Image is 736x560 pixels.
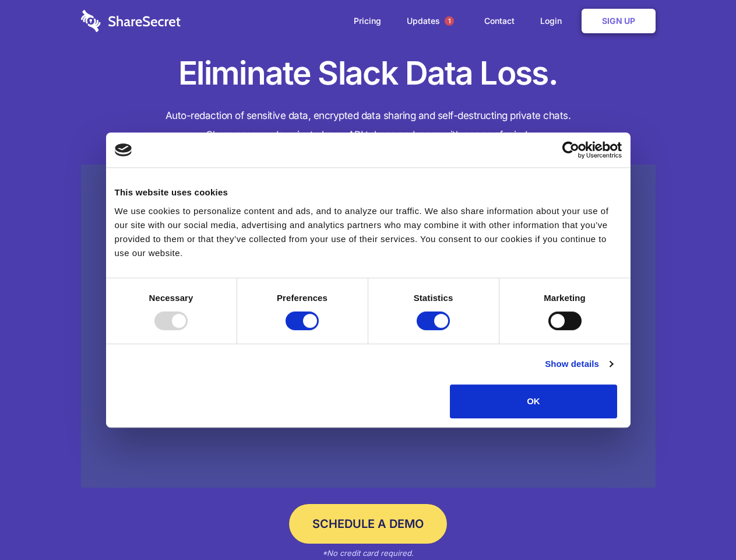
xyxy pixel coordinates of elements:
div: We use cookies to personalize content and ads, and to analyze our traffic. We also share informat... [115,204,622,260]
strong: Statistics [414,293,453,303]
strong: Necessary [149,293,193,303]
strong: Preferences [277,293,327,303]
h1: Eliminate Slack Data Loss. [81,52,656,94]
a: Wistia video thumbnail [81,164,656,488]
em: *No credit card required. [322,548,414,558]
a: Pricing [342,3,393,39]
a: Show details [545,357,612,371]
strong: Marketing [544,293,586,303]
a: Sign Up [582,9,656,33]
a: Usercentrics Cookiebot - opens in a new window [520,141,622,159]
img: logo-wordmark-white-trans-d4663122ce5f474addd5e946df7df03e33cb6a1c49d2221995e7729f52c070b2.svg [81,10,181,32]
a: Login [529,3,579,39]
a: Contact [473,3,526,39]
a: Schedule a Demo [289,504,447,544]
img: logo [115,143,132,156]
span: 1 [445,16,454,26]
h4: Auto-redaction of sensitive data, encrypted data sharing and self-destructing private chats. Shar... [81,106,656,145]
div: This website uses cookies [115,185,622,199]
button: OK [450,384,617,418]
